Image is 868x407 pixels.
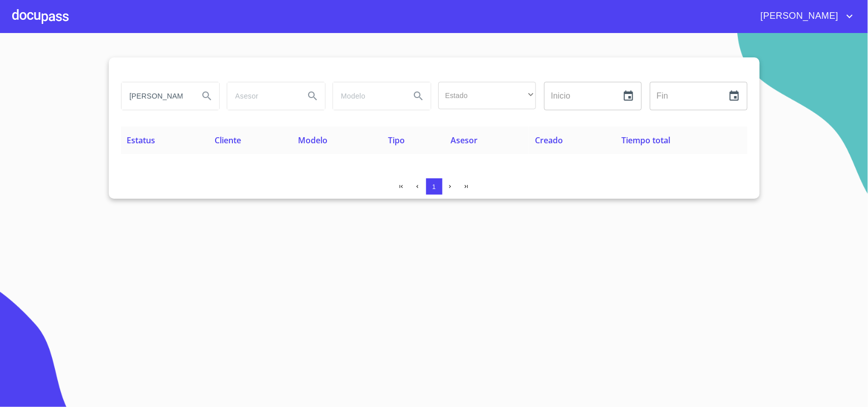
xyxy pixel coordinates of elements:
button: Search [195,84,219,108]
span: Creado [535,135,563,146]
span: Modelo [298,135,327,146]
span: Tiempo total [622,135,671,146]
button: account of current user [753,8,856,24]
button: Search [301,84,325,108]
span: Cliente [215,135,241,146]
span: [PERSON_NAME] [753,8,844,24]
span: 1 [432,183,436,191]
input: search [122,82,191,110]
input: search [227,82,296,110]
span: Asesor [451,135,477,146]
input: search [333,82,402,110]
span: Tipo [388,135,405,146]
span: Estatus [127,135,156,146]
div: ​ [438,82,536,109]
button: 1 [426,178,442,195]
button: Search [406,84,431,108]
